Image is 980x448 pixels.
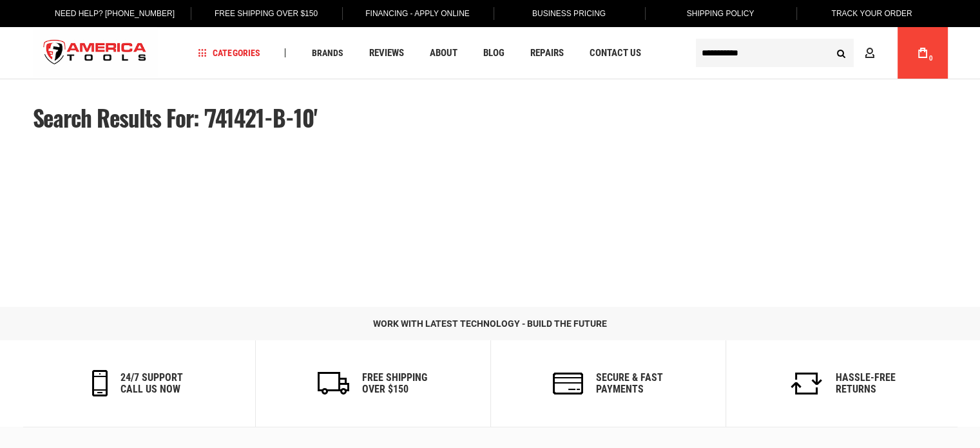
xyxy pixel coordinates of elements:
a: Brands [305,44,349,62]
span: Contact Us [589,48,640,58]
a: Categories [192,44,265,62]
span: Repairs [530,48,563,58]
a: Contact Us [583,44,646,62]
a: 0 [910,27,935,79]
h6: secure & fast payments [596,372,663,394]
span: Blog [483,48,504,58]
a: store logo [33,29,158,77]
a: About [423,44,463,62]
span: 0 [929,55,933,62]
a: Repairs [524,44,569,62]
h6: Hassle-Free Returns [836,372,896,394]
span: About [429,48,457,58]
h6: 24/7 support call us now [120,372,183,394]
button: Search [829,41,854,65]
span: Categories [198,48,260,57]
a: Reviews [363,44,409,62]
a: Blog [477,44,510,62]
h6: Free Shipping Over $150 [362,372,427,394]
img: America Tools [33,29,158,77]
span: Search results for: '741421-B-10' [33,101,317,134]
span: Shipping Policy [687,9,754,18]
span: Reviews [369,48,403,58]
span: Brands [311,48,343,57]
